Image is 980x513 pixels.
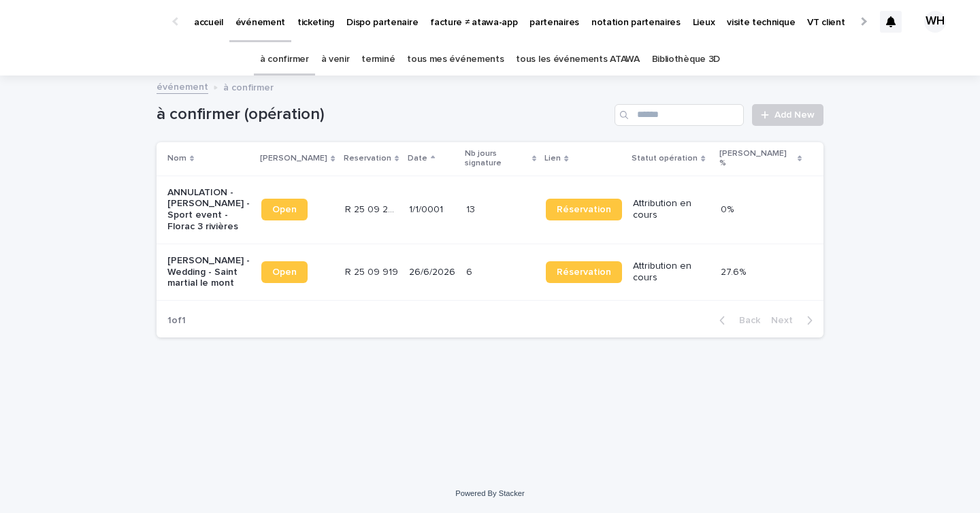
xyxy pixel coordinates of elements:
[455,489,524,497] a: Powered By Stacker
[408,151,427,166] p: Date
[272,267,297,277] span: Open
[546,261,622,283] a: Réservation
[633,198,710,221] p: Attribution en cours
[719,146,794,171] p: [PERSON_NAME] %
[345,264,401,278] p: R 25 09 919
[708,314,766,327] button: Back
[261,199,308,220] a: Open
[167,255,250,289] p: [PERSON_NAME] - Wedding - Saint martial le mont
[546,199,622,220] a: Réservation
[157,304,197,337] p: 1 of 1
[344,151,391,166] p: Reservation
[361,44,395,76] a: terminé
[409,267,455,278] p: 26/6/2026
[721,201,736,216] p: 0%
[466,201,478,216] p: 13
[157,105,609,125] h1: à confirmer (opération)
[345,201,402,216] p: R 25 09 222
[260,44,309,76] a: à confirmer
[465,146,529,171] p: Nb jours signature
[615,104,744,126] input: Search
[721,264,749,278] p: 27.6%
[466,264,475,278] p: 6
[633,261,710,284] p: Attribution en cours
[157,244,823,300] tr: [PERSON_NAME] - Wedding - Saint martial le montOpenR 25 09 919R 25 09 919 26/6/202666 Réservation...
[261,261,308,283] a: Open
[272,205,297,214] span: Open
[632,151,698,166] p: Statut opération
[167,187,250,233] p: ANNULATION - [PERSON_NAME] - Sport event - Florac 3 rivières
[771,316,801,325] span: Next
[652,44,720,76] a: Bibliothèque 3D
[544,151,561,166] p: Lien
[516,44,639,76] a: tous les événements ATAWA
[407,44,504,76] a: tous mes événements
[157,78,208,94] a: événement
[27,8,159,35] img: Ls34BcGeRexTGTNfXpUC
[157,176,823,244] tr: ANNULATION - [PERSON_NAME] - Sport event - Florac 3 rivièresOpenR 25 09 222R 25 09 222 1/1/000113...
[924,11,946,33] div: WH
[557,267,611,277] span: Réservation
[731,316,760,325] span: Back
[409,204,455,216] p: 1/1/0001
[752,104,823,126] a: Add New
[774,110,815,120] span: Add New
[167,151,186,166] p: Nom
[321,44,350,76] a: à venir
[260,151,327,166] p: [PERSON_NAME]
[223,79,274,94] p: à confirmer
[557,205,611,214] span: Réservation
[766,314,823,327] button: Next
